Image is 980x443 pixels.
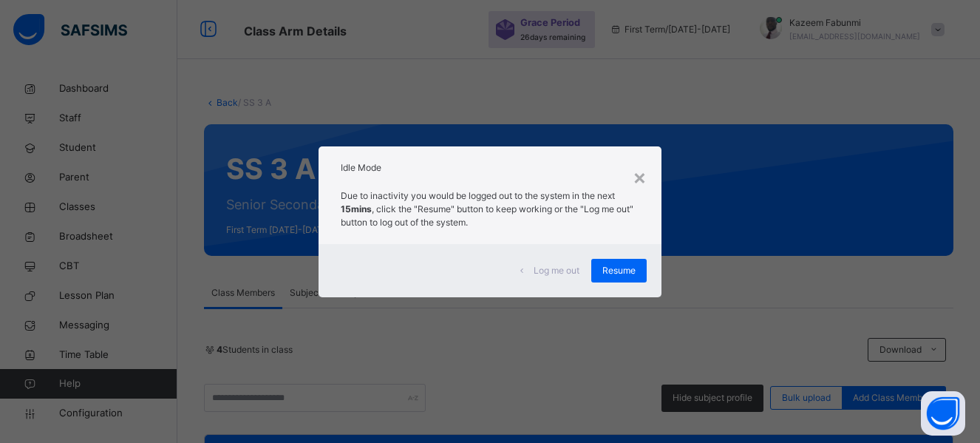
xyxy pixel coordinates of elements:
[341,189,639,229] p: Due to inactivity you would be logged out to the system in the next , click the "Resume" button t...
[602,264,636,277] span: Resume
[633,161,647,192] div: ×
[921,391,965,436] button: Open asap
[341,161,639,175] h2: Idle Mode
[341,203,372,214] strong: 15mins
[534,264,579,277] span: Log me out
